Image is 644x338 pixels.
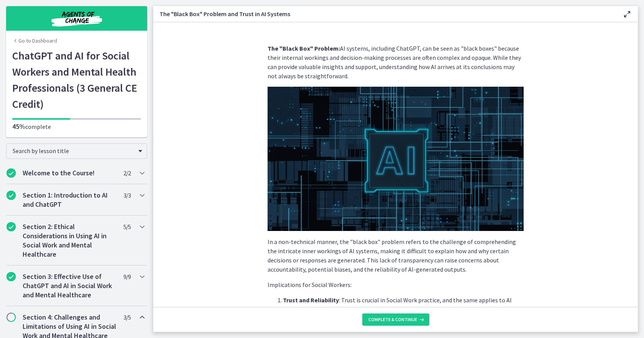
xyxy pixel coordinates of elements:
[12,122,25,131] span: 45%
[7,191,16,200] i: Completed
[362,313,429,326] button: Complete & continue
[268,237,524,274] p: In a non-technical manner, the "black box" problem refers to the challenge of comprehending the i...
[123,168,131,178] span: 2 / 2
[12,48,141,112] h1: ChatGPT and AI for Social Workers and Mental Health Professionals (3 General CE Credit)
[23,222,116,259] h2: Section 2: Ethical Considerations in Using AI in Social Work and Mental Healthcare
[123,191,131,200] span: 3 / 3
[12,122,141,131] p: complete
[23,272,116,300] h2: Section 3: Effective Use of ChatGPT and AI in Social Work and Mental Healthcare
[7,272,16,281] i: Completed
[23,191,116,209] h2: Section 1: Introduction to AI and ChatGPT
[268,280,524,289] p: Implications for Social Workers:
[7,222,16,231] i: Completed
[23,168,116,178] h2: Welcome to the Course!
[268,45,340,52] strong: The "Black Box" Problem:
[159,9,610,18] h3: The "Black Box" Problem and Trust in AI Systems
[12,37,57,45] a: Go to Dashboard
[123,222,131,231] span: 5 / 5
[6,143,147,159] div: Search by lesson title
[283,296,339,304] strong: Trust and Reliability
[31,9,123,28] img: Agents of Change Social Work Test Prep
[268,44,524,81] p: AI systems, including ChatGPT, can be seen as "black boxes" because their internal workings and d...
[368,317,417,323] span: Complete & continue
[123,272,131,281] span: 9 / 9
[268,87,524,231] img: Slides_for_Title_Slides_for_ChatGPT_and_AI_for_Social_Work_%2816%29.png
[7,168,16,178] i: Completed
[13,147,135,155] span: Search by lesson title
[123,313,131,322] span: 3 / 5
